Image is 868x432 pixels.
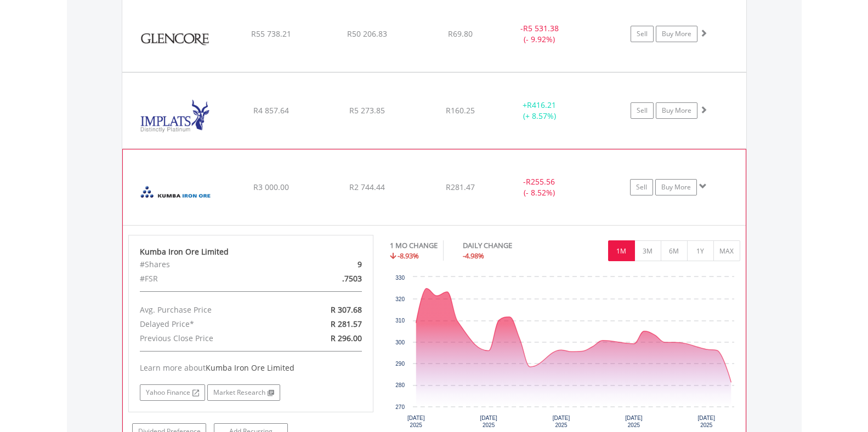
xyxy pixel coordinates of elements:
[553,415,570,428] text: [DATE] 2025
[395,339,405,345] text: 300
[407,415,425,428] text: [DATE] 2025
[631,26,654,42] a: Sell
[395,361,405,367] text: 290
[206,362,294,373] span: Kumba Iron Ore Limited
[687,240,714,261] button: 1Y
[207,384,280,401] a: Market Research
[398,251,419,261] span: -8.93%
[132,272,291,286] div: #FSR
[349,105,385,116] span: R5 273.85
[395,296,405,302] text: 320
[132,257,291,272] div: #Shares
[698,415,716,428] text: [DATE] 2025
[463,240,551,251] div: DAILY CHANGE
[395,275,405,281] text: 330
[523,23,559,33] span: R5 531.38
[655,179,697,195] a: Buy More
[395,318,405,324] text: 310
[446,182,475,192] span: R281.47
[625,415,643,428] text: [DATE] 2025
[140,362,362,373] div: Learn more about
[634,240,661,261] button: 3M
[498,23,581,45] div: - (- 9.92%)
[132,303,291,317] div: Avg. Purchase Price
[347,28,387,39] span: R50 206.83
[526,176,555,187] span: R255.56
[140,246,362,257] div: Kumba Iron Ore Limited
[132,331,291,345] div: Previous Close Price
[448,28,473,39] span: R69.80
[480,415,497,428] text: [DATE] 2025
[661,240,688,261] button: 6M
[140,384,205,401] a: Yahoo Finance
[128,87,222,146] img: EQU.ZA.IMP.png
[630,179,653,195] a: Sell
[331,333,362,343] span: R 296.00
[349,182,385,192] span: R2 744.44
[253,105,289,116] span: R4 857.64
[128,10,222,69] img: EQU.ZA.GLN.png
[656,26,697,42] a: Buy More
[656,102,697,119] a: Buy More
[631,102,654,119] a: Sell
[608,240,635,261] button: 1M
[331,304,362,315] span: R 307.68
[395,404,405,410] text: 270
[291,272,370,286] div: .7503
[251,28,291,39] span: R55 738.21
[527,100,556,110] span: R416.21
[463,251,484,261] span: -4.98%
[253,182,289,192] span: R3 000.00
[498,176,580,198] div: - (- 8.52%)
[291,257,370,272] div: 9
[395,382,405,388] text: 280
[128,163,223,222] img: EQU.ZA.KIO.png
[446,105,475,116] span: R160.25
[713,240,740,261] button: MAX
[331,319,362,329] span: R 281.57
[390,240,438,251] div: 1 MO CHANGE
[132,317,291,331] div: Delayed Price*
[498,100,581,122] div: + (+ 8.57%)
